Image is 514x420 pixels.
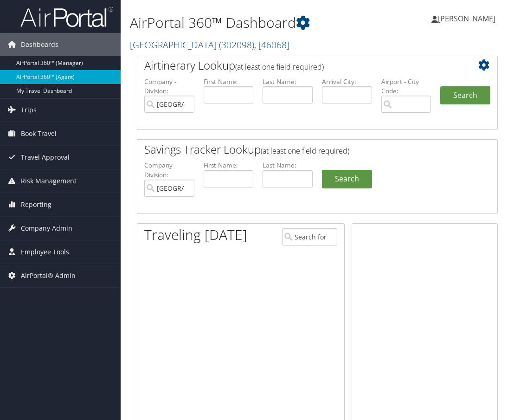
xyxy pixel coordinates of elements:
[130,39,289,51] a: [GEOGRAPHIC_DATA]
[219,39,254,51] span: ( 302098 )
[204,77,254,86] label: First Name:
[21,240,69,264] span: Employee Tools
[144,77,194,96] label: Company - Division:
[204,161,254,170] label: First Name:
[144,58,460,73] h2: Airtinerary Lookup
[431,5,505,32] a: [PERSON_NAME]
[438,13,495,24] span: [PERSON_NAME]
[21,98,37,122] span: Trips
[261,146,349,156] span: (at least one field required)
[21,193,51,216] span: Reporting
[440,86,490,105] button: Search
[381,77,431,96] label: Airport - City Code:
[144,225,247,245] h1: Traveling [DATE]
[130,13,380,32] h1: AirPortal 360™ Dashboard
[254,39,289,51] span: , [ 46068 ]
[21,146,70,169] span: Travel Approval
[21,264,76,287] span: AirPortal® Admin
[21,122,57,145] span: Book Travel
[144,142,460,157] h2: Savings Tracker Lookup
[20,6,113,28] img: airportal-logo.png
[21,217,72,240] span: Company Admin
[21,33,58,56] span: Dashboards
[263,161,313,170] label: Last Name:
[144,161,194,180] label: Company - Division:
[282,228,337,246] input: Search for Traveler
[263,77,313,86] label: Last Name:
[235,62,324,72] span: (at least one field required)
[322,170,372,188] a: Search
[322,77,372,86] label: Arrival City:
[21,169,77,193] span: Risk Management
[144,180,194,197] input: search accounts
